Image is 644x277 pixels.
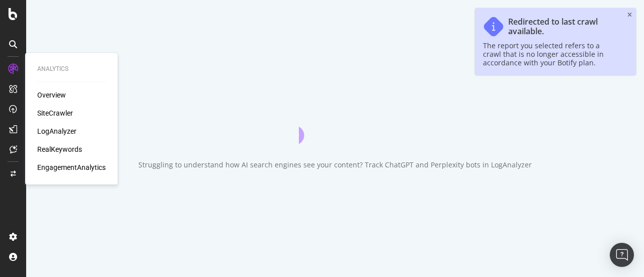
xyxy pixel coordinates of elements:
[138,160,532,170] div: Struggling to understand how AI search engines see your content? Track ChatGPT and Perplexity bot...
[37,90,66,100] a: Overview
[627,12,632,18] div: close toast
[37,144,82,154] a: RealKeywords
[299,108,371,144] div: animation
[37,108,73,118] a: SiteCrawler
[610,243,634,267] div: Open Intercom Messenger
[37,162,106,172] a: EngagementAnalytics
[37,126,76,136] a: LogAnalyzer
[37,65,106,73] div: Analytics
[483,41,618,67] div: The report you selected refers to a crawl that is no longer accessible in accordance with your Bo...
[508,17,618,36] div: Redirected to last crawl available.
